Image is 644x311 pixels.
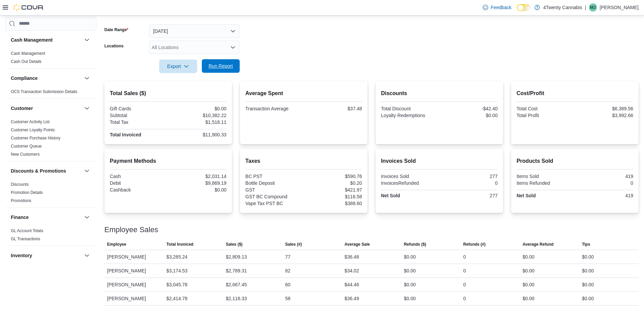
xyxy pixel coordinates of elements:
div: Discounts & Promotions [5,180,96,207]
strong: Net Sold [517,193,536,198]
span: Customer Purchase History [11,135,61,141]
div: $11,900.33 [169,132,226,137]
button: [DATE] [149,24,240,38]
span: Tips [582,242,590,247]
a: Promotions [11,198,31,203]
input: Dark Mode [517,4,531,11]
span: Average Sale [344,242,370,247]
div: [PERSON_NAME] [104,264,164,277]
div: Total Cost [517,106,574,111]
div: $0.00 [169,187,226,193]
div: Items Sold [517,174,574,179]
span: MJ [590,3,596,12]
button: Compliance [83,74,91,82]
a: Customer Queue [11,144,42,149]
div: $10,382.22 [169,113,226,118]
div: $2,809.13 [226,253,247,261]
div: 277 [440,174,498,179]
div: 419 [576,174,633,179]
h3: Discounts & Promotions [11,168,66,174]
div: $0.00 [404,267,416,275]
h2: Average Spent [245,89,362,97]
span: Cash Out Details [11,59,42,64]
a: Customer Purchase History [11,136,61,140]
button: Cash Management [11,37,81,43]
div: Transaction Average [245,106,303,111]
div: 419 [576,193,633,198]
div: GST BC Compound [245,194,303,199]
div: $0.00 [404,253,416,261]
div: $3,265.24 [166,253,187,261]
div: $3,992.66 [576,113,633,118]
div: $0.00 [582,281,594,289]
div: $116.58 [305,194,362,199]
div: $1,518.11 [169,119,226,125]
span: Feedback [491,4,511,11]
a: Cash Management [11,51,45,56]
div: $0.00 [582,267,594,275]
div: 0 [463,294,466,303]
div: $388.60 [305,201,362,206]
div: Total Profit [517,113,574,118]
div: InvoicesRefunded [381,180,438,186]
p: 4Twenty Cannabis [543,3,582,12]
label: Date Range [104,27,128,32]
h2: Products Sold [517,157,633,165]
div: 0 [463,267,466,275]
h2: Invoices Sold [381,157,498,165]
div: $0.00 [523,267,534,275]
h3: Employee Sales [104,226,158,234]
div: $9,869.19 [169,180,226,186]
div: $421.97 [305,187,362,193]
div: Invoices Sold [381,174,438,179]
span: Customer Loyalty Points [11,127,55,133]
h2: Total Sales ($) [110,89,226,97]
div: $2,414.78 [166,294,187,303]
div: $590.76 [305,174,362,179]
span: Cash Management [11,51,45,56]
div: $44.46 [344,281,359,289]
div: $36.48 [344,253,359,261]
div: $34.02 [344,267,359,275]
img: Cova [14,4,44,11]
div: $0.00 [404,294,416,303]
div: [PERSON_NAME] [104,278,164,291]
a: Promotion Details [11,190,43,195]
button: Cash Management [83,36,91,44]
span: Refunds (#) [463,242,485,247]
h3: Cash Management [11,37,53,43]
a: Cash Out Details [11,59,42,64]
div: 77 [285,253,291,261]
button: Discounts & Promotions [83,167,91,175]
span: Export [163,60,193,73]
span: Promotions [11,198,31,203]
div: $0.00 [169,106,226,111]
a: OCS Transaction Submission Details [11,89,77,94]
div: $0.00 [523,253,534,261]
button: Export [159,60,197,73]
span: GL Transactions [11,236,40,242]
div: $0.00 [440,113,498,118]
span: Average Refund [523,242,554,247]
div: Vape Tax PST BC [245,201,303,206]
a: Feedback [480,1,514,14]
div: Cash Management [5,49,96,68]
div: Gift Cards [110,106,167,111]
div: Finance [5,227,96,246]
button: Finance [11,214,81,221]
h3: Compliance [11,75,38,82]
div: Cashback [110,187,167,193]
div: $0.00 [523,281,534,289]
span: GL Account Totals [11,228,43,234]
div: Mason John [589,3,597,12]
div: 0 [463,253,466,261]
button: Discounts & Promotions [11,168,81,174]
div: $2,031.14 [169,174,226,179]
div: $3,045.78 [166,281,187,289]
div: $2,116.33 [226,294,247,303]
div: Total Tax [110,119,167,125]
div: Bottle Deposit [245,180,303,186]
span: Discounts [11,182,29,187]
div: Customer [5,118,96,161]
